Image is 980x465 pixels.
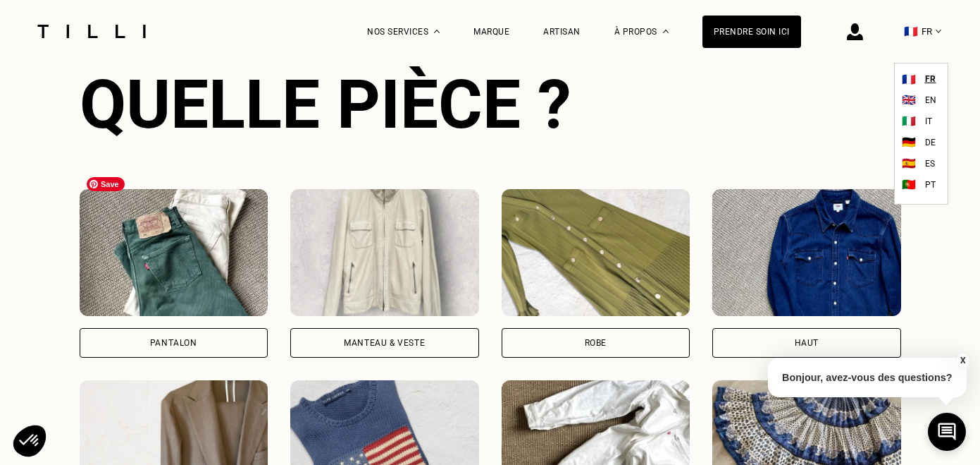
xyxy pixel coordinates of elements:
span: 🇵🇹 [902,178,916,191]
img: Tilli retouche votre Manteau & Veste [290,189,479,316]
img: Menu déroulant [434,30,440,33]
img: Logo du service de couturière Tilli [32,25,151,38]
div: Robe [585,339,607,347]
span: ES [925,159,936,169]
div: Quelle pièce ? [80,65,901,144]
img: icône connexion [847,23,863,40]
img: Tilli retouche votre Pantalon [80,189,268,316]
span: EN [925,95,937,105]
span: 🇬🇧 [902,93,916,107]
p: Bonjour, avez-vous des questions? [768,358,967,397]
a: IT [922,112,936,130]
a: Prendre soin ici [702,16,801,48]
a: EN [922,91,941,109]
span: DE [925,138,936,147]
a: Artisan [543,27,581,37]
img: Tilli retouche votre Haut [712,189,901,316]
div: Manteau & Veste [344,339,425,347]
a: FR [925,71,936,87]
img: Menu déroulant à propos [663,30,669,33]
span: 🇫🇷 [904,25,918,38]
span: PT [925,180,936,190]
span: 🇫🇷 [902,73,916,86]
div: Haut [795,339,819,347]
button: X [955,353,969,368]
div: Pantalon [150,339,197,347]
span: 🇩🇪 [902,135,916,149]
a: DE [922,133,940,151]
img: Tilli retouche votre Robe [502,189,690,316]
span: 🇮🇹 [902,114,916,128]
span: 🇪🇸 [902,157,916,170]
span: IT [925,116,933,126]
a: ES [922,155,939,172]
a: Marque [473,27,509,37]
a: PT [922,176,940,193]
span: Save [87,177,125,191]
img: menu déroulant [936,30,941,33]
